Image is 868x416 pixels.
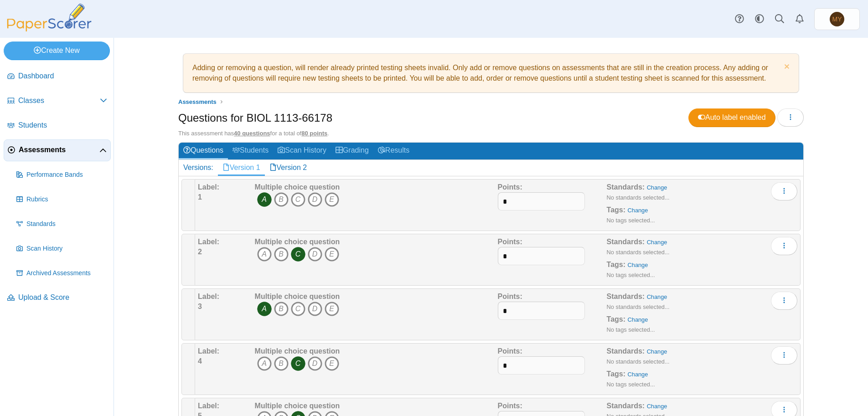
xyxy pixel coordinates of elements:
[198,293,219,300] b: Label:
[607,358,670,365] small: No standards selected...
[498,402,522,410] b: Points:
[814,8,860,30] a: Ming Yang
[274,247,289,262] i: B
[498,183,522,191] b: Points:
[257,356,272,371] i: A
[198,402,219,410] b: Label:
[301,130,327,137] u: 80 points
[291,356,305,371] i: C
[18,293,107,303] span: Upload & Score
[4,287,111,309] a: Upload & Score
[308,302,322,316] i: D
[274,192,289,207] i: B
[628,262,648,268] a: Change
[771,346,797,365] button: More options
[198,357,202,365] b: 4
[607,402,645,410] b: Standards:
[647,348,667,355] a: Change
[274,302,289,316] i: B
[771,182,797,200] button: More options
[178,110,332,126] h1: Questions for BIOL 1113-66178
[26,220,107,229] span: Standards
[13,238,111,260] a: Scan History
[274,356,289,371] i: B
[4,115,111,137] a: Students
[4,90,111,112] a: Classes
[13,262,111,284] a: Archived Assessments
[688,108,775,127] a: Auto label enabled
[198,347,219,355] b: Label:
[308,247,322,262] i: D
[179,143,228,159] a: Questions
[607,217,655,224] small: No tags selected...
[273,143,331,159] a: Scan History
[325,247,339,262] i: E
[178,98,217,105] span: Assessments
[790,9,810,29] a: Alerts
[771,292,797,310] button: More options
[607,303,670,310] small: No standards selected...
[4,4,95,31] img: PaperScorer
[198,183,219,191] b: Label:
[498,347,522,355] b: Points:
[647,239,667,246] a: Change
[198,193,202,201] b: 1
[4,66,111,87] a: Dashboard
[198,248,202,256] b: 2
[255,402,340,410] b: Multiple choice question
[771,237,797,255] button: More options
[628,207,648,214] a: Change
[198,238,219,246] b: Label:
[257,302,272,316] i: A
[647,403,667,410] a: Change
[308,192,322,207] i: D
[26,195,107,204] span: Rubrics
[255,347,340,355] b: Multiple choice question
[291,192,305,207] i: C
[26,170,107,180] span: Performance Bands
[647,184,667,191] a: Change
[607,249,670,256] small: No standards selected...
[234,130,270,137] u: 40 questions
[607,272,655,278] small: No tags selected...
[647,293,667,300] a: Change
[607,261,625,268] b: Tags:
[13,213,111,235] a: Standards
[308,356,322,371] i: D
[607,315,625,323] b: Tags:
[257,192,272,207] i: A
[607,183,645,191] b: Standards:
[498,293,522,300] b: Points:
[830,12,844,26] span: Ming Yang
[291,302,305,316] i: C
[325,192,339,207] i: E
[607,293,645,300] b: Standards:
[188,58,794,88] div: Adding or removing a question, will render already printed testing sheets invalid. Only add or re...
[607,326,655,333] small: No tags selected...
[331,143,373,159] a: Grading
[13,164,111,186] a: Performance Bands
[178,129,804,138] div: This assessment has for a total of .
[198,303,202,310] b: 3
[18,96,100,106] span: Classes
[373,143,414,159] a: Results
[4,139,111,161] a: Assessments
[325,302,339,316] i: E
[26,244,107,253] span: Scan History
[19,145,99,155] span: Assessments
[176,96,219,108] a: Assessments
[607,194,670,201] small: No standards selected...
[255,238,340,246] b: Multiple choice question
[4,25,95,33] a: PaperScorer
[18,71,107,81] span: Dashboard
[498,238,522,246] b: Points:
[607,238,645,246] b: Standards:
[228,143,273,159] a: Students
[607,370,625,378] b: Tags:
[607,206,625,214] b: Tags:
[179,160,218,175] div: Versions:
[607,347,645,355] b: Standards:
[4,41,110,60] a: Create New
[628,371,648,378] a: Change
[255,183,340,191] b: Multiple choice question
